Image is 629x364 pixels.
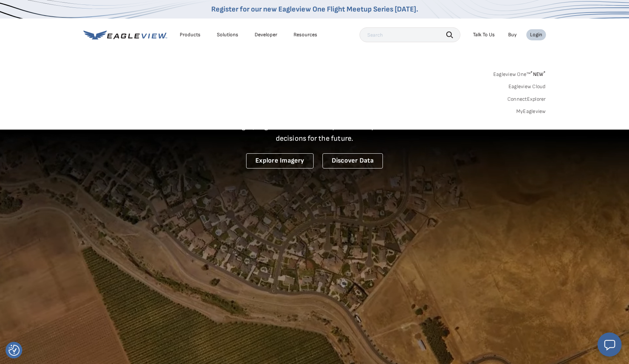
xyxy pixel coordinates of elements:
a: Eagleview Cloud [509,83,546,90]
a: Eagleview One™*NEW* [493,69,546,77]
a: Discover Data [322,153,383,168]
span: NEW [530,71,546,77]
div: Resources [294,31,317,38]
img: Revisit consent button [9,345,20,356]
a: MyEagleview [516,108,546,115]
button: Open chat window [597,333,622,357]
input: Search [360,27,460,42]
a: Register for our new Eagleview One Flight Meetup Series [DATE]. [211,5,418,14]
div: Solutions [217,31,238,38]
a: Developer [255,31,277,38]
div: Talk To Us [473,31,495,38]
div: Login [530,31,542,38]
a: Buy [508,31,517,38]
a: ConnectExplorer [507,96,546,103]
a: Explore Imagery [246,153,314,168]
div: Products [180,31,201,38]
button: Consent Preferences [9,345,20,356]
